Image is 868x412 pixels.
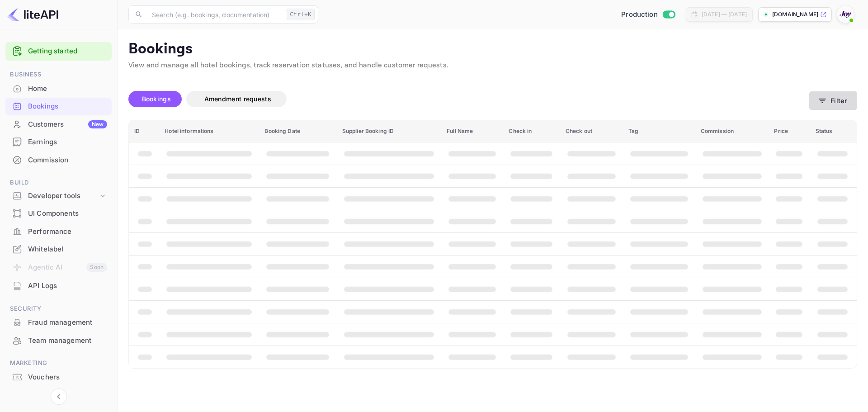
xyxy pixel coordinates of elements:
div: Team management [5,332,112,350]
div: Home [28,84,107,94]
span: Bookings [142,95,171,103]
th: Tag [623,120,695,142]
div: Earnings [28,137,107,147]
a: Getting started [28,46,107,57]
th: Supplier Booking ID [337,120,441,142]
span: Business [5,70,112,80]
div: UI Components [5,205,112,223]
div: API Logs [28,281,107,291]
div: Bookings [5,98,112,115]
div: Fraud management [5,314,112,331]
div: Earnings [5,133,112,151]
div: API Logs [5,277,112,295]
div: Home [5,80,112,98]
input: Search (e.g. bookings, documentation) [146,5,283,24]
div: Developer tools [5,188,112,204]
a: Bookings [5,98,112,114]
div: Performance [28,227,107,237]
div: account-settings tabs [128,91,809,107]
div: UI Components [28,208,107,219]
div: Developer tools [28,191,98,201]
img: LiteAPI logo [7,7,58,22]
a: CustomersNew [5,116,112,133]
th: Commission [695,120,769,142]
span: Build [5,178,112,188]
div: Fraud management [28,317,107,328]
button: Filter [809,91,857,110]
div: CustomersNew [5,116,112,133]
div: Ctrl+K [287,9,315,20]
div: New [88,120,107,128]
th: ID [129,120,159,142]
span: Amendment requests [204,95,271,103]
a: Team management [5,332,112,349]
span: Marketing [5,358,112,368]
div: Team management [28,336,107,346]
p: Bookings [128,40,857,58]
th: Status [810,120,857,142]
span: Production [621,9,658,20]
a: UI Components [5,205,112,222]
div: Performance [5,223,112,241]
a: Performance [5,223,112,240]
a: Vouchers [5,369,112,385]
img: With Joy [838,7,853,22]
button: Collapse navigation [51,388,67,405]
div: Vouchers [28,372,107,383]
div: [DATE] — [DATE] [702,10,747,19]
div: Getting started [5,42,112,61]
th: Booking Date [259,120,336,142]
a: Commission [5,152,112,168]
table: booking table [129,120,857,368]
a: Whitelabel [5,241,112,257]
div: Whitelabel [28,244,107,255]
th: Hotel informations [159,120,259,142]
div: Vouchers [5,369,112,386]
th: Check in [503,120,560,142]
p: [DOMAIN_NAME] [772,10,818,19]
a: Fraud management [5,314,112,331]
div: Bookings [28,101,107,112]
div: Customers [28,119,107,130]
div: Commission [5,152,112,169]
div: Switch to Sandbox mode [618,9,679,20]
div: Whitelabel [5,241,112,258]
div: Commission [28,155,107,166]
a: API Logs [5,277,112,294]
span: Security [5,304,112,314]
th: Full Name [441,120,503,142]
th: Check out [560,120,623,142]
th: Price [769,120,810,142]
p: View and manage all hotel bookings, track reservation statuses, and handle customer requests. [128,60,857,71]
a: Home [5,80,112,97]
a: Earnings [5,133,112,150]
